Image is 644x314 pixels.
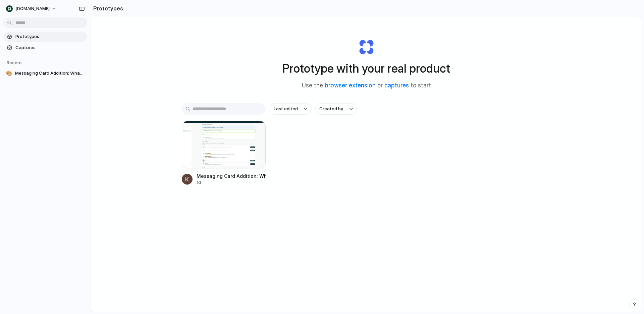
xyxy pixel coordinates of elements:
[15,5,50,12] span: [DOMAIN_NAME]
[384,82,409,89] a: captures
[91,4,123,12] h2: Prototypes
[270,103,311,115] button: Last edited
[182,121,266,186] a: Messaging Card Addition: WhatsAppMessaging Card Addition: WhatsApp1d
[15,44,85,51] span: Captures
[325,82,376,89] a: browser extension
[3,32,87,42] a: Prototypes
[282,60,450,77] h1: Prototype with your real product
[315,103,357,115] button: Created by
[3,68,87,78] a: 🎨Messaging Card Addition: WhatsApp
[7,60,22,65] span: Recent
[15,33,85,40] span: Prototypes
[6,70,12,77] div: 🎨
[3,43,87,53] a: Captures
[302,81,431,90] span: Use the or to start
[197,172,266,180] div: Messaging Card Addition: WhatsApp
[197,180,266,186] div: 1d
[274,106,298,112] span: Last edited
[319,106,343,112] span: Created by
[15,70,85,77] span: Messaging Card Addition: WhatsApp
[3,3,60,14] button: [DOMAIN_NAME]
